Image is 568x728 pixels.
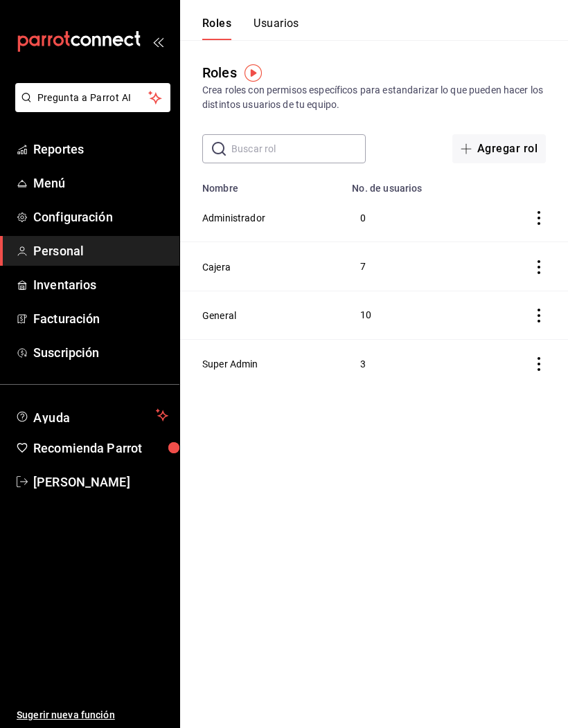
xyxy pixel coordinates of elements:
[202,260,231,274] button: Cajera
[33,140,168,158] span: Reportes
[33,242,168,260] span: Personal
[254,17,299,40] button: Usuarios
[532,211,546,225] button: actions
[202,211,265,225] button: Administrador
[202,83,546,112] div: Crea roles con permisos específicos para estandarizar lo que pueden hacer los distintos usuarios ...
[202,62,237,83] div: Roles
[202,357,258,371] button: Super Admin
[33,343,168,362] span: Suscripción
[532,260,546,274] button: actions
[344,194,483,242] td: 0
[231,135,366,163] input: Buscar rol
[33,473,168,491] span: [PERSON_NAME]
[33,407,150,424] span: Ayuda
[245,64,262,82] img: Tooltip marker
[344,242,483,291] td: 7
[33,174,168,192] span: Menú
[152,36,163,47] button: open_drawer_menu
[180,174,344,194] th: Nombre
[33,275,168,294] span: Inventarios
[33,309,168,328] span: Facturación
[344,174,483,194] th: No. de usuarios
[17,708,168,722] span: Sugerir nueva función
[33,208,168,226] span: Configuración
[15,83,170,112] button: Pregunta a Parrot AI
[532,357,546,371] button: actions
[202,17,299,40] div: navigation tabs
[532,309,546,322] button: actions
[202,309,236,322] button: General
[33,439,168,457] span: Recomienda Parrot
[452,134,546,163] button: Agregar rol
[37,91,149,105] span: Pregunta a Parrot AI
[344,291,483,339] td: 10
[344,339,483,388] td: 3
[10,100,170,115] a: Pregunta a Parrot AI
[202,17,231,40] button: Roles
